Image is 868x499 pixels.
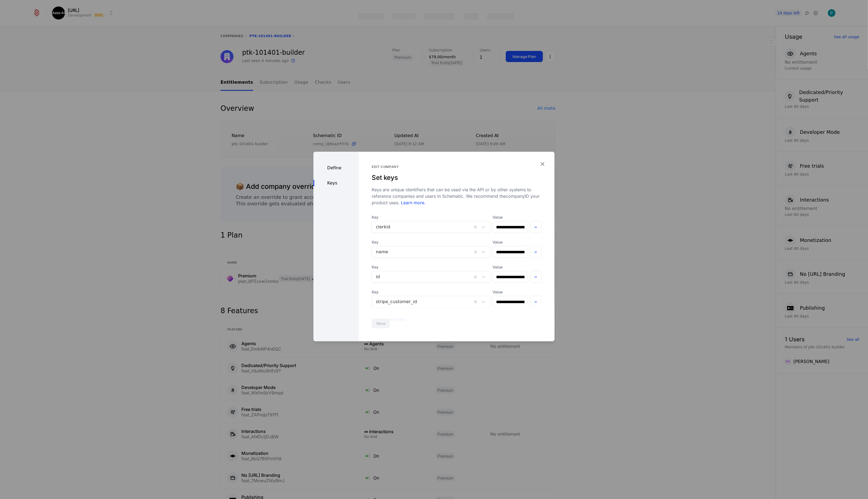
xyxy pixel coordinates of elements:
span: Key [372,215,490,220]
label: Value [493,264,528,270]
span: Key [372,289,490,295]
span: Key [372,239,490,245]
div: Keys are unique identifiers that can be used via the API or by other systems to reference compani... [372,186,542,206]
button: - [530,246,542,258]
a: Learn more. [400,200,426,205]
button: - [530,221,542,233]
div: Keys [313,180,359,186]
button: Save [372,319,390,328]
button: - [530,271,542,283]
div: Define [313,165,359,171]
div: Edit company [372,165,542,169]
span: Key [372,264,490,270]
label: Value [493,239,528,245]
label: Value [493,289,528,295]
button: - [530,296,542,308]
label: Value [493,215,528,220]
div: Set keys [372,173,542,182]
